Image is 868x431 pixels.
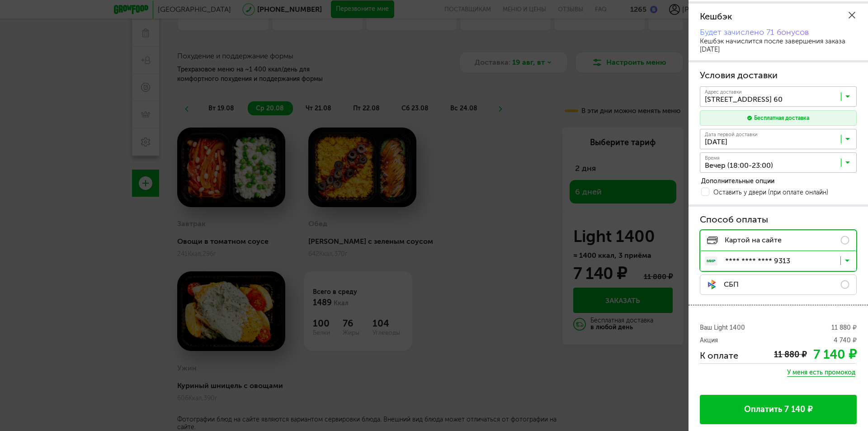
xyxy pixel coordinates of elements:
[787,369,855,377] span: У меня есть промокод
[707,279,717,289] img: sbp-pay.a0b1cb1.svg
[754,114,809,122] div: Бесплатная доставка
[813,349,857,360] div: 7 140 ₽
[705,156,719,161] span: Время
[707,236,782,244] span: Картой на сайте
[700,69,857,82] h3: Условия доставки
[700,27,809,37] span: Будет зачислено 71 бонусов
[700,395,857,424] button: Оплатить 7 140 ₽
[713,189,828,196] span: Оставить у двери (при оплате онлайн)
[700,351,738,360] h3: К оплате
[834,336,857,345] span: 4 740 ₽
[705,132,758,137] span: Дата первой доставки
[701,177,857,185] div: Дополнительные опции
[774,350,807,360] div: 11 880 ₽
[700,336,718,345] span: Акция
[831,323,857,332] span: 11 880 ₽
[700,323,745,332] span: Ваш Light 1400
[700,213,857,226] h3: Способ оплаты
[705,90,742,95] span: Адрес доставки
[700,10,857,23] h3: Кешбэк
[700,37,857,53] div: Кешбэк начислится после завершения заказа [DATE]
[707,279,739,289] span: СБП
